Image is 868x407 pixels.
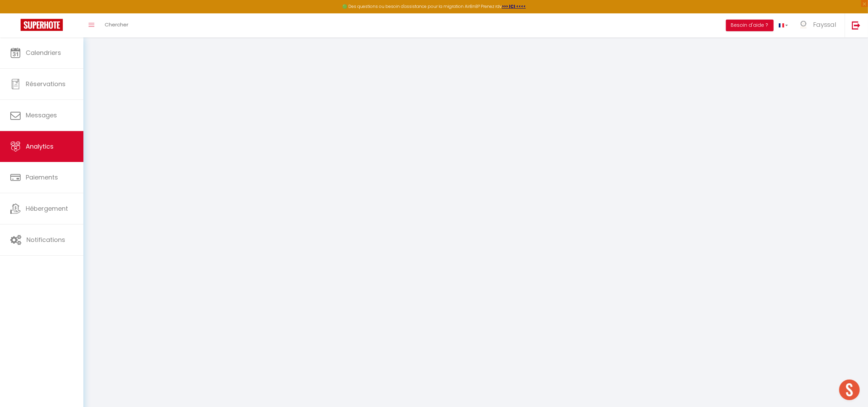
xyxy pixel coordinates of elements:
[813,20,836,29] span: Fayssal
[26,142,54,151] span: Analytics
[26,48,61,57] span: Calendriers
[26,80,66,88] span: Réservations
[21,19,63,31] img: Super Booking
[26,111,57,119] span: Messages
[798,20,809,30] img: ...
[105,21,128,28] span: Chercher
[26,173,58,182] span: Paiements
[839,380,860,400] div: Ouvrir le chat
[26,204,68,213] span: Hébergement
[793,13,845,37] a: ... Fayssal
[502,3,526,9] a: >>> ICI <<<<
[100,13,134,37] a: Chercher
[852,21,860,30] img: logout
[726,20,774,31] button: Besoin d'aide ?
[26,235,65,244] span: Notifications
